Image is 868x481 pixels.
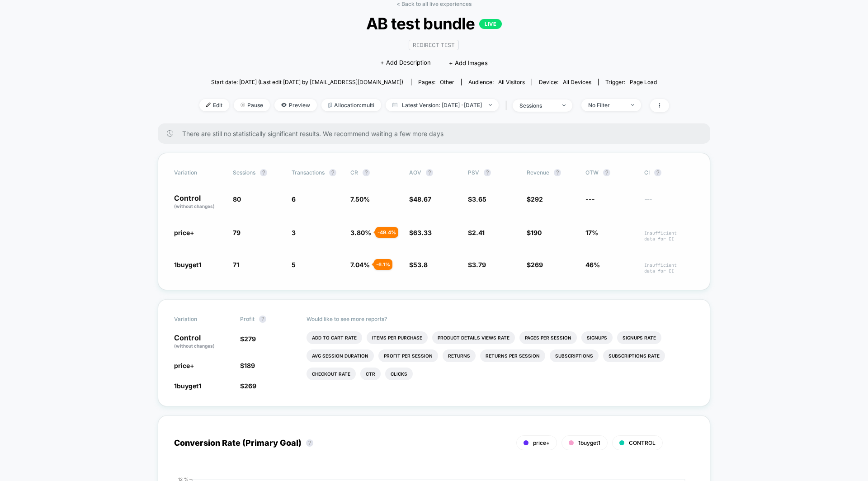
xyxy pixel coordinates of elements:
[449,59,488,66] span: + Add Images
[174,382,201,390] span: 1buyget1
[259,316,266,323] button: ?
[631,104,634,106] img: end
[292,195,296,203] span: 6
[629,439,656,446] span: CONTROL
[274,99,317,111] span: Preview
[585,229,598,236] span: 17%
[603,349,665,362] li: Subscriptions Rate
[484,169,491,176] button: ?
[233,195,241,203] span: 80
[329,169,336,176] button: ?
[617,331,661,344] li: Signups Rate
[409,261,428,269] span: $
[563,79,591,85] span: all devices
[240,362,255,369] span: $
[240,335,256,343] span: $
[292,169,325,176] span: Transactions
[306,439,313,447] button: ?
[498,79,525,85] span: All Visitors
[581,331,613,344] li: Signups
[174,169,224,176] span: Variation
[532,79,598,85] span: Device:
[533,439,550,446] span: price+
[440,79,454,85] span: other
[426,169,433,176] button: ?
[321,99,381,111] span: Allocation: multi
[350,229,371,236] span: 3.80 %
[472,195,486,203] span: 3.65
[380,58,431,67] span: + Add Description
[480,349,545,362] li: Returns Per Session
[233,169,255,176] span: Sessions
[519,102,556,109] div: sessions
[350,261,370,269] span: 7.04 %
[233,261,239,269] span: 71
[174,261,201,269] span: 1buyget1
[644,262,694,274] span: Insufficient data for CI
[350,169,358,176] span: CR
[654,169,661,176] button: ?
[292,261,296,269] span: 5
[531,195,543,203] span: 292
[244,382,256,390] span: 269
[385,368,413,380] li: Clicks
[174,343,215,349] span: (without changes)
[468,195,486,203] span: $
[240,382,256,390] span: $
[328,103,332,108] img: rebalance
[396,0,472,7] a: < Back to all live experiences
[585,195,595,203] span: ---
[260,169,267,176] button: ?
[222,14,645,33] span: AB test bundle
[307,368,356,380] li: Checkout Rate
[644,169,694,176] span: CI
[468,261,486,269] span: $
[432,331,515,344] li: Product Details Views Rate
[233,229,241,236] span: 79
[630,79,657,85] span: Page Load
[363,169,370,176] button: ?
[244,362,255,369] span: 189
[554,169,561,176] button: ?
[413,229,432,236] span: 63.33
[588,102,624,108] div: No Filter
[468,169,479,176] span: PSV
[472,229,485,236] span: 2.41
[443,349,476,362] li: Returns
[375,227,398,238] div: - 49.4 %
[367,331,428,344] li: Items Per Purchase
[240,316,255,322] span: Profit
[527,195,543,203] span: $
[644,197,694,210] span: ---
[174,362,194,369] span: price+
[174,334,231,349] p: Control
[386,99,499,111] span: Latest Version: [DATE] - [DATE]
[409,195,431,203] span: $
[350,195,370,203] span: 7.50 %
[206,103,211,107] img: edit
[234,99,270,111] span: Pause
[307,316,694,322] p: Would like to see more reports?
[244,335,256,343] span: 279
[550,349,599,362] li: Subscriptions
[174,229,194,236] span: price+
[479,19,502,29] p: LIVE
[409,229,432,236] span: $
[489,104,492,106] img: end
[292,229,296,236] span: 3
[413,195,431,203] span: 48.67
[199,99,229,111] span: Edit
[360,368,381,380] li: Ctr
[605,79,657,85] div: Trigger:
[468,229,485,236] span: $
[585,169,635,176] span: OTW
[307,349,374,362] li: Avg Session Duration
[527,169,549,176] span: Revenue
[531,229,542,236] span: 190
[562,104,566,106] img: end
[409,169,421,176] span: AOV
[603,169,610,176] button: ?
[503,99,513,112] span: |
[585,261,600,269] span: 46%
[211,79,403,85] span: Start date: [DATE] (Last edit [DATE] by [EMAIL_ADDRESS][DOMAIN_NAME])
